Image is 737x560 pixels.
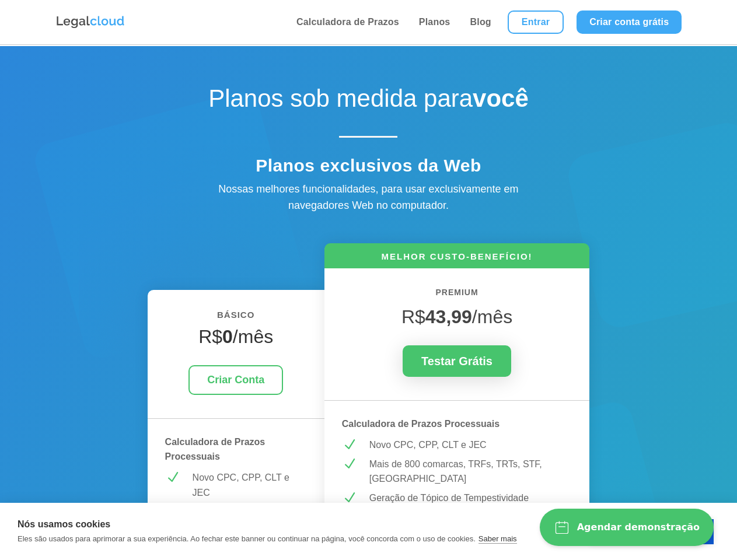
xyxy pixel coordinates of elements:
a: Saber mais [478,534,517,544]
strong: 0 [222,326,233,347]
a: Criar Conta [188,365,283,395]
span: R$ /mês [401,306,512,327]
strong: Nós usamos cookies [18,519,110,529]
h4: Planos exclusivos da Web [164,155,572,182]
a: Entrar [508,10,564,34]
strong: 43,99 [425,306,472,327]
strong: você [473,85,529,112]
span: N [342,437,357,452]
p: Geração de Tópico de Tempestividade [369,491,572,506]
h6: PREMIUM [342,286,572,306]
h4: R$ /mês [165,325,307,353]
img: Logo da Legalcloud [55,15,125,30]
span: N [342,457,357,471]
a: Criar conta grátis [577,10,682,34]
p: Novo CPC, CPP, CLT e JEC [193,470,307,500]
h1: Planos sob medida para [164,84,572,119]
p: Novo CPC, CPP, CLT e JEC [369,437,572,453]
strong: Calculadora de Prazos Processuais [165,437,266,462]
span: N [165,470,180,485]
strong: Calculadora de Prazos Processuais [342,419,500,429]
h6: BÁSICO [165,307,307,328]
p: Mais de 800 comarcas, TRFs, TRTs, STF, [GEOGRAPHIC_DATA] [369,457,572,487]
div: Nossas melhores funcionalidades, para usar exclusivamente em navegadores Web no computador. [193,181,543,215]
span: N [342,491,357,505]
a: Testar Grátis [403,345,511,377]
p: Eles são usados para aprimorar a sua experiência. Ao fechar este banner ou continuar na página, v... [18,534,476,543]
h6: MELHOR CUSTO-BENEFÍCIO! [324,250,590,268]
